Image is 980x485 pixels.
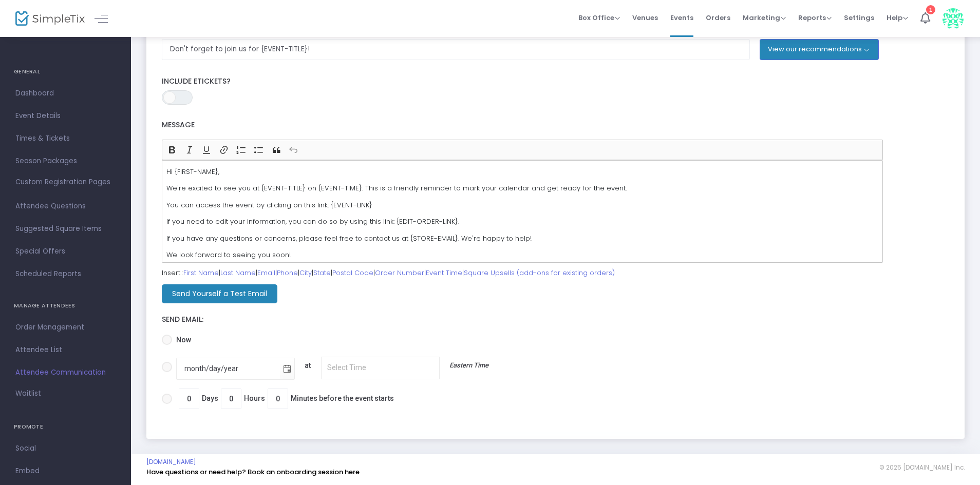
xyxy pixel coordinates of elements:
span: Dashboard [15,87,116,100]
span: Attendee Communication [15,366,116,379]
span: Scheduled Reports [15,267,116,281]
span: Order Management [15,321,116,334]
span: Special Offers [15,245,116,258]
h4: MANAGE ATTENDEES [14,296,117,316]
p: We're excited to see you at {EVENT-TITLE} on {EVENT-TIME}. This is a friendly reminder to mark yo... [166,183,878,193]
span: Event Details [15,109,116,123]
span: Reports [798,13,832,23]
label: Send Email: [162,315,949,324]
span: | [462,268,615,278]
span: Custom Registration Pages [15,177,110,187]
span: Now [172,335,191,345]
div: Editor toolbar [162,140,883,160]
p: We look forward to seeing you soon! [166,250,878,260]
p: You can access the event by clicking on this link: {EVENT-LINK} [166,200,878,210]
div: 1 [926,5,935,14]
a: Postal Code [332,268,373,278]
input: DaysHoursMinutes before the event starts [179,389,199,409]
span: Settings [844,5,874,31]
p: at [300,360,316,373]
span: Orders [706,5,730,31]
span: Days Hours [172,389,394,409]
span: Minutes before the event starts [291,393,394,404]
a: [DOMAIN_NAME] [146,458,196,466]
p: Hi {FIRST-NAME}, [166,167,878,177]
a: Order Number [375,268,424,278]
span: Marketing [743,13,786,23]
button: View our recommendations [760,39,879,60]
a: Phone [277,268,298,278]
span: Attendee Questions [15,200,116,213]
input: Enter Subject [162,39,750,60]
label: Message [162,115,883,136]
span: Attendee List [15,343,116,357]
input: Toggle calendaratEastern Time [321,357,440,379]
span: Box Office [578,13,620,23]
span: Season Packages [15,154,116,168]
form: Insert : | | | | | | | | [162,13,949,428]
input: Toggle calendaratEastern Time [177,358,280,379]
p: If you need to edit your information, you can do so by using this link: {EDIT-ORDER-LINK}. [166,217,878,227]
input: DaysHoursMinutes before the event starts [221,389,241,409]
label: Include Etickets? [162,77,949,86]
a: Last Name [220,268,256,278]
p: If you have any questions or concerns, please feel free to contact us at {STORE-EMAIL}. We're hap... [166,234,878,244]
div: Rich Text Editor, main [162,160,883,263]
span: Times & Tickets [15,132,116,145]
h4: PROMOTE [14,417,117,437]
m-button: Send Yourself a Test Email [162,284,277,303]
h4: GENERAL [14,62,117,82]
button: Toggle calendar [280,359,294,380]
span: Events [670,5,693,31]
span: Suggested Square Items [15,222,116,236]
span: Venues [632,5,658,31]
input: DaysHoursMinutes before the event starts [268,389,288,409]
a: Email [257,268,275,278]
span: Social [15,442,116,455]
a: State [313,268,331,278]
a: Have questions or need help? Book an onboarding session here [146,467,360,477]
span: Embed [15,464,116,478]
a: First Name [183,268,219,278]
p: Eastern Time [445,360,494,373]
span: Help [887,13,908,23]
a: Event Time [426,268,462,278]
a: City [299,268,312,278]
span: © 2025 [DOMAIN_NAME] Inc. [879,463,965,472]
a: Square Upsells (add-ons for existing orders) [464,268,615,278]
span: Waitlist [15,389,41,399]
